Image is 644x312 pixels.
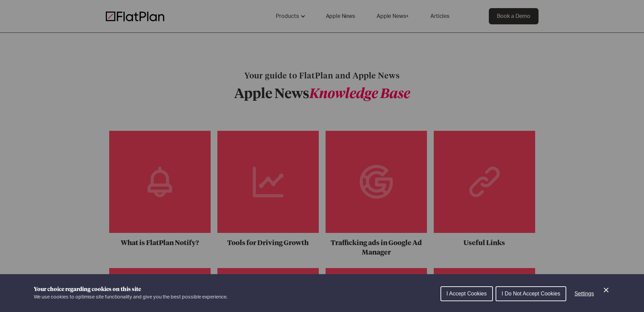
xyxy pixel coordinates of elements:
span: I Accept Cookies [447,291,487,296]
span: Settings [574,291,594,296]
button: I Do Not Accept Cookies [496,286,566,301]
h1: Your choice regarding cookies on this site [34,285,228,293]
button: Settings [569,287,599,301]
button: Close Cookie Control [602,286,610,294]
p: We use cookies to optimise site functionality and give you the best possible experience. [34,293,228,301]
span: I Do Not Accept Cookies [502,291,560,296]
button: I Accept Cookies [440,286,493,301]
